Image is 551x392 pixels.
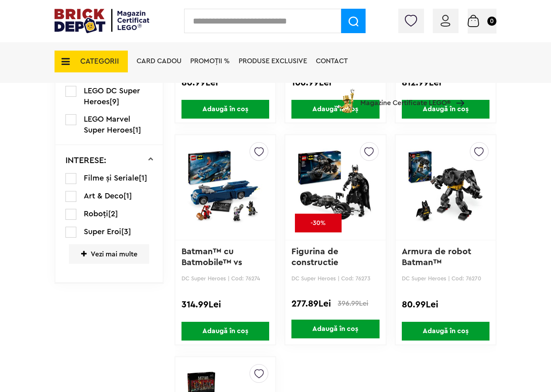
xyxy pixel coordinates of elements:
[360,87,451,107] span: Magazine Certificate LEGO®
[84,115,133,134] span: LEGO Marvel Super Heroes
[181,322,269,341] span: Adaugă în coș
[137,58,181,65] a: Card Cadou
[84,228,121,235] span: Super Eroi
[186,126,264,249] img: Batman™ cu Batmobile™ vs Harley Quinn™ si Mr. Freeze™
[84,174,139,182] span: Filme și Seriale
[121,228,131,235] span: [3]
[407,126,485,249] img: Armura de robot Batman™
[451,89,464,95] a: Magazine Certificate LEGO®
[190,58,230,65] a: PROMOȚII %
[285,320,385,338] a: Adaugă în coș
[291,247,367,278] a: Figurina de constructie Batman™ si mot...
[108,210,118,218] span: [2]
[316,58,348,65] a: Contact
[239,58,307,65] a: Produse exclusive
[295,214,342,232] div: -30%
[181,275,269,282] p: DC Super Heroes | Cod: 76274
[291,275,379,282] p: DC Super Heroes | Cod: 76273
[402,322,489,341] span: Adaugă în coș
[139,174,147,182] span: [1]
[84,192,123,200] span: Art & Deco
[291,320,379,338] span: Adaugă în coș
[487,17,496,26] small: 0
[402,299,489,310] div: 80.99Lei
[291,299,331,308] span: 277.89Lei
[69,244,149,264] span: Vezi mai multe
[123,192,132,200] span: [1]
[84,210,108,218] span: Roboți
[402,275,489,282] p: DC Super Heroes | Cod: 76270
[402,247,474,267] a: Armura de robot Batman™
[80,58,119,65] span: CATEGORII
[65,156,106,165] p: INTERESE:
[296,126,374,249] img: Figurina de constructie Batman™ si motocicleta Bat-Pod
[181,247,257,278] a: Batman™ cu Batmobile™ vs [PERSON_NAME]...
[338,300,368,307] span: 396.99Lei
[396,322,496,341] a: Adaugă în coș
[133,126,141,134] span: [1]
[181,299,269,310] div: 314.99Lei
[175,322,275,341] a: Adaugă în coș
